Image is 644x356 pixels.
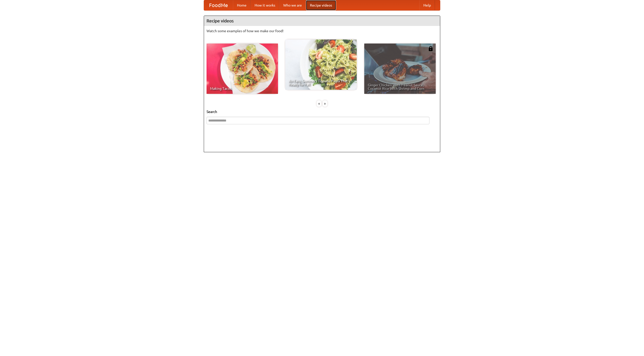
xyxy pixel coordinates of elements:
a: An Easy, Summery Tomato Pasta That's Ready for Fall [285,39,357,90]
a: Who we are [279,0,306,10]
div: « [317,100,321,107]
span: Making Tacos [210,87,274,90]
a: FoodMe [204,0,233,10]
span: An Easy, Summery Tomato Pasta That's Ready for Fall [289,79,353,86]
h5: Search [207,109,437,114]
a: Home [233,0,251,10]
p: Watch some examples of how we make our food! [207,28,437,33]
a: How it works [251,0,279,10]
h4: Recipe videos [204,16,440,26]
a: Recipe videos [306,0,336,10]
div: » [323,100,327,107]
a: Help [419,0,435,10]
a: Making Tacos [207,44,278,94]
img: 483408.png [428,46,433,51]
